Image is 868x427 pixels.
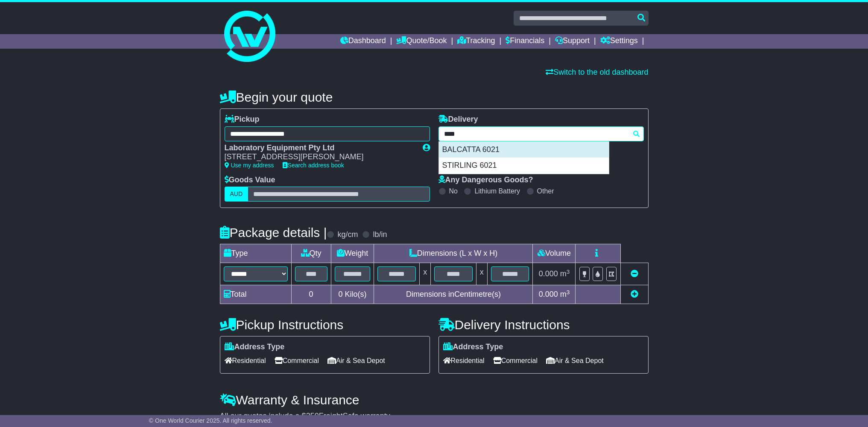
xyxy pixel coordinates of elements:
span: Air & Sea Depot [546,354,604,367]
span: 250 [306,412,319,420]
a: Tracking [457,34,495,49]
label: lb/in [373,230,387,240]
div: BALCATTA 6021 [439,142,609,158]
sup: 3 [567,269,570,275]
label: Lithium Battery [474,187,520,195]
a: Add new item [631,290,638,298]
a: Settings [600,34,638,49]
label: Any Dangerous Goods? [438,175,533,185]
h4: Package details | [220,225,327,240]
td: Kilo(s) [331,285,374,304]
label: Goods Value [225,175,275,185]
label: AUD [225,187,248,202]
td: x [420,263,431,285]
a: Quote/Book [396,34,447,49]
span: 0.000 [539,269,558,278]
span: © One World Courier 2025. All rights reserved. [149,417,272,424]
label: Address Type [225,342,285,352]
label: Address Type [443,342,503,352]
span: m [560,269,570,278]
a: Remove this item [631,269,638,278]
td: Dimensions (L x W x H) [374,244,533,263]
label: No [449,187,458,195]
a: Dashboard [340,34,386,49]
sup: 3 [567,289,570,295]
label: Pickup [225,115,260,124]
td: Total [220,285,291,304]
td: Weight [331,244,374,263]
span: Air & Sea Depot [327,354,385,367]
span: 0 [338,290,342,298]
h4: Delivery Instructions [438,318,649,332]
span: m [560,290,570,298]
span: Residential [225,354,266,367]
td: Dimensions in Centimetre(s) [374,285,533,304]
div: All our quotes include a $ FreightSafe warranty. [220,412,649,421]
td: x [476,263,487,285]
td: Type [220,244,291,263]
label: kg/cm [337,230,358,240]
div: [STREET_ADDRESS][PERSON_NAME] [225,152,414,162]
span: Residential [443,354,485,367]
td: 0 [291,285,331,304]
h4: Warranty & Insurance [220,393,649,407]
div: STIRLING 6021 [439,158,609,174]
a: Support [555,34,590,49]
td: Volume [533,244,576,263]
span: 0.000 [539,290,558,298]
div: Laboratory Equipment Pty Ltd [225,143,414,153]
a: Financials [506,34,544,49]
h4: Pickup Instructions [220,318,430,332]
span: Commercial [275,354,319,367]
a: Switch to the old dashboard [546,68,648,76]
label: Delivery [438,115,478,124]
h4: Begin your quote [220,90,649,104]
a: Use my address [225,162,274,169]
typeahead: Please provide city [438,126,644,141]
a: Search address book [283,162,344,169]
label: Other [537,187,554,195]
span: Commercial [493,354,538,367]
td: Qty [291,244,331,263]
